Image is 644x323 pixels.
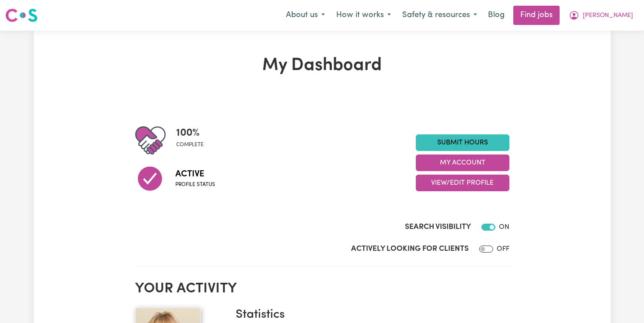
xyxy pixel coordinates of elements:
[397,6,483,25] button: Safety & resources
[483,6,510,25] a: Blog
[135,281,509,297] h2: Your activity
[416,175,509,191] button: View/Edit Profile
[5,5,38,25] a: Careseekers logo
[351,243,469,255] label: Actively Looking for Clients
[175,168,215,181] span: Active
[497,246,509,253] span: OFF
[175,181,215,189] span: Profile status
[331,6,397,25] button: How it works
[499,224,509,231] span: ON
[563,6,639,25] button: My Account
[416,134,509,151] a: Submit Hours
[5,7,38,23] img: Careseekers logo
[513,6,560,25] a: Find jobs
[176,141,204,149] span: complete
[236,308,502,323] h3: Statistics
[135,55,509,76] h1: My Dashboard
[280,6,331,25] button: About us
[405,221,471,233] label: Search Visibility
[583,11,633,21] span: [PERSON_NAME]
[176,125,204,141] span: 100 %
[176,125,211,156] div: Profile completeness: 100%
[416,154,509,171] button: My Account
